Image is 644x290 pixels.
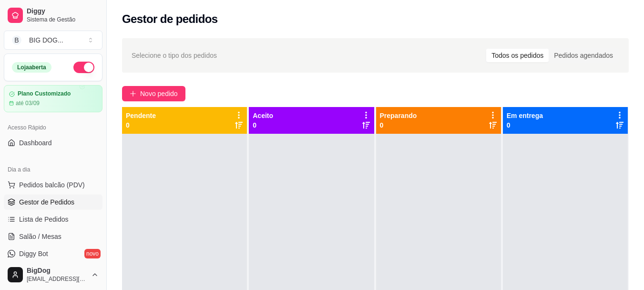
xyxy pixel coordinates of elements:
button: Novo pedido [122,86,185,101]
a: DiggySistema de Gestão [4,4,102,27]
span: B [12,35,21,45]
span: Sistema de Gestão [27,16,99,23]
div: Dia a dia [4,162,102,177]
span: Pedidos balcão (PDV) [19,180,85,190]
p: Preparando [380,111,417,120]
p: 0 [507,120,543,130]
a: Dashboard [4,135,102,150]
p: 0 [380,120,417,130]
a: Lista de Pedidos [4,212,102,227]
span: Lista de Pedidos [19,215,69,224]
div: Pedidos agendados [549,49,618,62]
span: [EMAIL_ADDRESS][DOMAIN_NAME] [27,275,87,283]
p: Pendente [126,111,156,120]
h2: Gestor de pedidos [122,11,218,27]
a: Gestor de Pedidos [4,194,102,210]
article: até 03/09 [16,99,40,107]
span: Diggy [27,7,99,16]
span: Salão / Mesas [19,232,61,241]
p: 0 [253,120,273,130]
span: Gestor de Pedidos [19,197,74,207]
button: Select a team [4,31,102,50]
p: 0 [126,120,156,130]
button: BigDog[EMAIL_ADDRESS][DOMAIN_NAME] [4,263,102,286]
button: Alterar Status [73,62,94,73]
button: Pedidos balcão (PDV) [4,177,102,193]
a: Plano Customizadoaté 03/09 [4,85,102,112]
div: Todos os pedidos [486,49,549,62]
div: Acesso Rápido [4,120,102,135]
p: Em entrega [507,111,543,120]
p: Aceito [253,111,273,120]
div: BIG DOG ... [29,35,63,45]
span: BigDog [27,267,87,275]
a: Salão / Mesas [4,229,102,244]
span: plus [130,90,136,97]
span: Diggy Bot [19,249,48,258]
article: Plano Customizado [18,90,71,97]
span: Novo pedido [140,88,178,99]
a: Diggy Botnovo [4,246,102,261]
span: Dashboard [19,138,52,148]
span: Selecione o tipo dos pedidos [132,50,217,61]
div: Loja aberta [12,62,51,73]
